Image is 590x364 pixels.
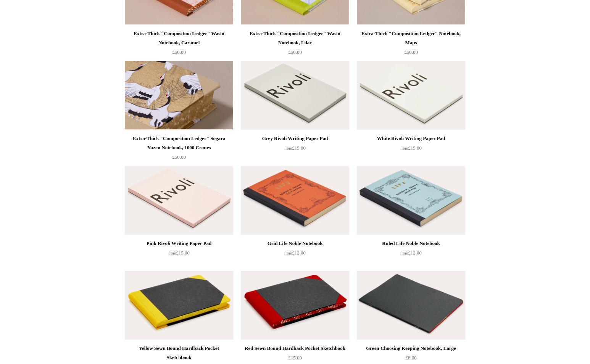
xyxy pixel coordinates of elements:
span: from [400,251,408,255]
img: Red Sewn Bound Hardback Pocket Sketchbook [241,271,349,340]
a: Green Choosing Keeping Notebook, Large Green Choosing Keeping Notebook, Large [357,271,465,340]
div: Ruled Life Noble Notebook [359,239,463,248]
span: £15.00 [400,145,422,151]
span: £50.00 [404,49,418,55]
div: Extra-Thick "Composition Ledger" Notebook, Maps [359,29,463,47]
a: Extra-Thick "Composition Ledger" Sogara Yuzen Notebook, 1000 Cranes £50.00 [125,134,233,165]
div: Grid Life Noble Notebook [243,239,347,248]
img: Grid Life Noble Notebook [241,166,349,235]
a: Ruled Life Noble Notebook Ruled Life Noble Notebook [357,166,465,235]
div: Extra-Thick "Composition Ledger" Washi Notebook, Lilac [243,29,347,47]
img: Yellow Sewn Bound Hardback Pocket Sketchbook [125,271,233,340]
div: White Rivoli Writing Paper Pad [359,134,463,143]
a: Yellow Sewn Bound Hardback Pocket Sketchbook Yellow Sewn Bound Hardback Pocket Sketchbook [125,271,233,340]
span: £12.00 [284,250,306,256]
a: Grid Life Noble Notebook Grid Life Noble Notebook [241,166,349,235]
a: White Rivoli Writing Paper Pad from£15.00 [357,134,465,165]
span: £8.00 [405,355,416,361]
div: Red Sewn Bound Hardback Pocket Sketchbook [243,344,347,353]
div: Extra-Thick "Composition Ledger" Washi Notebook, Caramel [127,29,231,47]
a: White Rivoli Writing Paper Pad White Rivoli Writing Paper Pad [357,61,465,130]
div: Yellow Sewn Bound Hardback Pocket Sketchbook [127,344,231,362]
span: from [400,146,408,150]
a: Pink Rivoli Writing Paper Pad Pink Rivoli Writing Paper Pad [125,166,233,235]
span: from [284,146,292,150]
span: from [284,251,292,255]
a: Red Sewn Bound Hardback Pocket Sketchbook Red Sewn Bound Hardback Pocket Sketchbook [241,271,349,340]
div: Green Choosing Keeping Notebook, Large [359,344,463,353]
span: £15.00 [284,145,306,151]
span: £50.00 [172,154,186,160]
div: Extra-Thick "Composition Ledger" Sogara Yuzen Notebook, 1000 Cranes [127,134,231,152]
img: Pink Rivoli Writing Paper Pad [125,166,233,235]
a: Pink Rivoli Writing Paper Pad from£15.00 [125,239,233,270]
a: Extra-Thick "Composition Ledger" Washi Notebook, Caramel £50.00 [125,29,233,60]
span: £15.00 [168,250,190,256]
div: Pink Rivoli Writing Paper Pad [127,239,231,248]
span: £50.00 [172,49,186,55]
img: Ruled Life Noble Notebook [357,166,465,235]
a: Ruled Life Noble Notebook from£12.00 [357,239,465,270]
a: Extra-Thick "Composition Ledger" Notebook, Maps £50.00 [357,29,465,60]
a: Extra-Thick "Composition Ledger" Sogara Yuzen Notebook, 1000 Cranes Extra-Thick "Composition Ledg... [125,61,233,130]
span: £15.00 [288,355,302,361]
span: from [168,251,176,255]
div: Grey Rivoli Writing Paper Pad [243,134,347,143]
span: £50.00 [288,49,302,55]
img: Green Choosing Keeping Notebook, Large [357,271,465,340]
img: Grey Rivoli Writing Paper Pad [241,61,349,130]
span: £12.00 [400,250,422,256]
a: Extra-Thick "Composition Ledger" Washi Notebook, Lilac £50.00 [241,29,349,60]
a: Grid Life Noble Notebook from£12.00 [241,239,349,270]
img: Extra-Thick "Composition Ledger" Sogara Yuzen Notebook, 1000 Cranes [125,61,233,130]
a: Grey Rivoli Writing Paper Pad Grey Rivoli Writing Paper Pad [241,61,349,130]
a: Grey Rivoli Writing Paper Pad from£15.00 [241,134,349,165]
img: White Rivoli Writing Paper Pad [357,61,465,130]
